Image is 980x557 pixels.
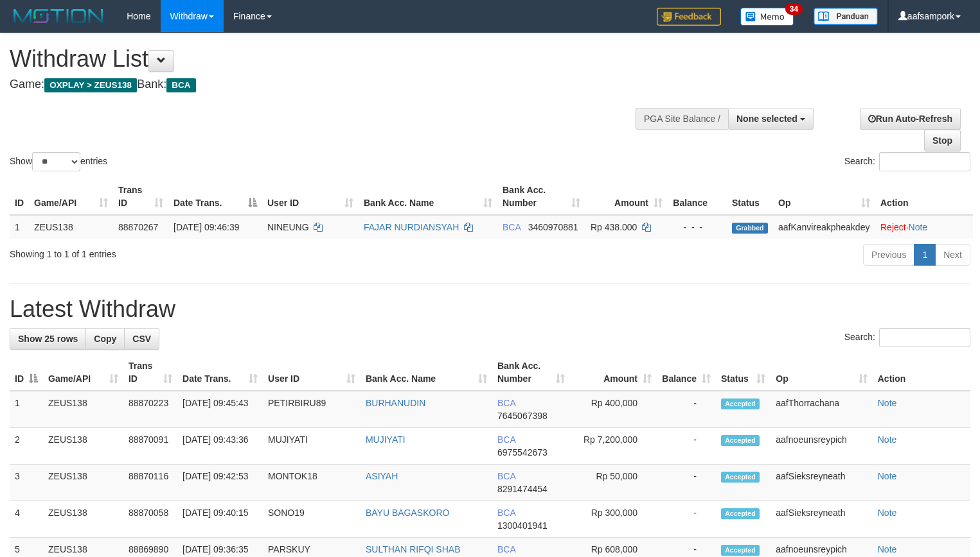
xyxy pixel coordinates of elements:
[366,544,461,554] a: SULTHAN RIFQI SHAB
[10,6,107,26] img: MOTION_logo.png
[359,178,497,215] th: Bank Acc. Name: activate to sort column ascending
[43,428,123,465] td: ZEUS138
[118,222,158,232] span: 88870267
[132,334,151,344] span: CSV
[32,152,80,171] select: Showentries
[366,471,398,481] a: ASIYAH
[10,78,641,91] h4: Game: Bank:
[85,328,125,350] a: Copy
[736,114,797,124] span: None selected
[657,428,716,465] td: -
[10,501,43,538] td: 4
[673,221,722,234] div: - - -
[497,508,515,518] span: BCA
[43,465,123,501] td: ZEUS138
[18,334,78,344] span: Show 25 rows
[361,354,492,391] th: Bank Acc. Name: activate to sort column ascending
[657,391,716,428] td: -
[740,8,794,26] img: Button%20Memo.svg
[366,398,425,408] a: BURHANUDIN
[785,3,803,15] span: 34
[636,108,728,130] div: PGA Site Balance /
[914,244,936,266] a: 1
[267,222,309,232] span: NINEUNG
[716,354,771,391] th: Status: activate to sort column ascending
[10,465,43,501] td: 3
[721,472,760,483] span: Accepted
[924,130,961,151] a: Stop
[879,328,970,347] input: Search:
[497,411,548,421] span: Copy 7645067398 to clipboard
[657,8,721,26] img: Feedback.jpg
[10,46,641,72] h1: Withdraw List
[124,328,159,350] a: CSV
[177,354,263,391] th: Date Trans.: activate to sort column ascending
[528,222,578,232] span: Copy 3460970881 to clipboard
[497,447,548,458] span: Copy 6975542673 to clipboard
[570,465,657,501] td: Rp 50,000
[10,428,43,465] td: 2
[668,178,727,215] th: Balance
[43,501,123,538] td: ZEUS138
[168,178,262,215] th: Date Trans.: activate to sort column descending
[44,78,137,92] span: OXPLAY > ZEUS138
[878,508,897,518] a: Note
[771,428,872,465] td: aafnoeunsreypich
[875,215,973,239] td: ·
[29,215,113,239] td: ZEUS138
[570,428,657,465] td: Rp 7,200,000
[935,244,970,266] a: Next
[863,244,914,266] a: Previous
[263,465,361,501] td: MONTOK18
[909,222,928,232] a: Note
[364,222,459,232] a: FAJAR NURDIANSYAH
[263,501,361,538] td: SONO19
[657,354,716,391] th: Balance: activate to sort column ascending
[771,501,872,538] td: aafSieksreyneath
[585,178,668,215] th: Amount: activate to sort column ascending
[771,465,872,501] td: aafSieksreyneath
[10,391,43,428] td: 1
[721,398,760,409] span: Accepted
[591,222,637,232] span: Rp 438.000
[366,434,405,445] a: MUJIYATI
[657,465,716,501] td: -
[174,222,239,232] span: [DATE] 09:46:39
[10,178,29,215] th: ID
[166,78,195,92] span: BCA
[497,178,585,215] th: Bank Acc. Number: activate to sort column ascending
[123,465,177,501] td: 88870116
[727,178,773,215] th: Status
[570,354,657,391] th: Amount: activate to sort column ascending
[492,354,570,391] th: Bank Acc. Number: activate to sort column ascending
[878,544,897,554] a: Note
[263,391,361,428] td: PETIRBIRU89
[814,8,878,25] img: panduan.png
[878,398,897,408] a: Note
[844,328,970,347] label: Search:
[263,428,361,465] td: MUJIYATI
[721,508,760,519] span: Accepted
[10,328,86,350] a: Show 25 rows
[29,178,113,215] th: Game/API: activate to sort column ascending
[10,152,107,171] label: Show entries
[10,215,29,239] td: 1
[721,435,760,446] span: Accepted
[366,508,449,518] a: BAYU BAGASKORO
[177,428,263,465] td: [DATE] 09:43:36
[721,545,760,556] span: Accepted
[878,434,897,445] a: Note
[860,108,961,130] a: Run Auto-Refresh
[123,428,177,465] td: 88870091
[657,501,716,538] td: -
[43,354,123,391] th: Game/API: activate to sort column ascending
[771,354,872,391] th: Op: activate to sort column ascending
[10,354,43,391] th: ID: activate to sort column descending
[123,501,177,538] td: 88870058
[263,354,361,391] th: User ID: activate to sort column ascending
[113,178,168,215] th: Trans ID: activate to sort column ascending
[570,501,657,538] td: Rp 300,000
[177,501,263,538] td: [DATE] 09:40:15
[497,398,515,408] span: BCA
[10,243,398,261] div: Showing 1 to 1 of 1 entries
